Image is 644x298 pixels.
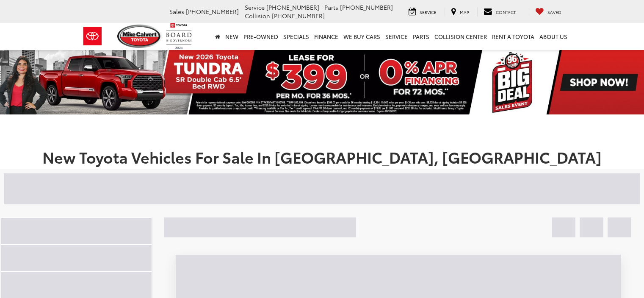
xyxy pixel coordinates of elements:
[245,3,265,11] span: Service
[341,23,383,50] a: WE BUY CARS
[460,9,469,15] span: Map
[312,23,341,50] a: Finance
[402,7,443,17] a: Service
[537,23,570,50] a: About Us
[383,23,410,50] a: Service
[169,7,184,16] span: Sales
[496,9,516,15] span: Contact
[213,23,223,50] a: Home
[547,9,561,15] span: Saved
[186,7,239,16] span: [PHONE_NUMBER]
[477,7,522,17] a: Contact
[281,23,312,50] a: Specials
[340,3,393,11] span: [PHONE_NUMBER]
[529,7,568,17] a: My Saved Vehicles
[489,23,537,50] a: Rent a Toyota
[432,23,489,50] a: Collision Center
[266,3,319,11] span: [PHONE_NUMBER]
[223,23,241,50] a: New
[420,9,437,15] span: Service
[117,25,162,48] img: Mike Calvert Toyota
[324,3,338,11] span: Parts
[445,7,475,17] a: Map
[272,11,325,20] span: [PHONE_NUMBER]
[410,23,432,50] a: Parts
[241,23,281,50] a: Pre-Owned
[77,22,108,50] img: Toyota
[245,11,270,20] span: Collision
